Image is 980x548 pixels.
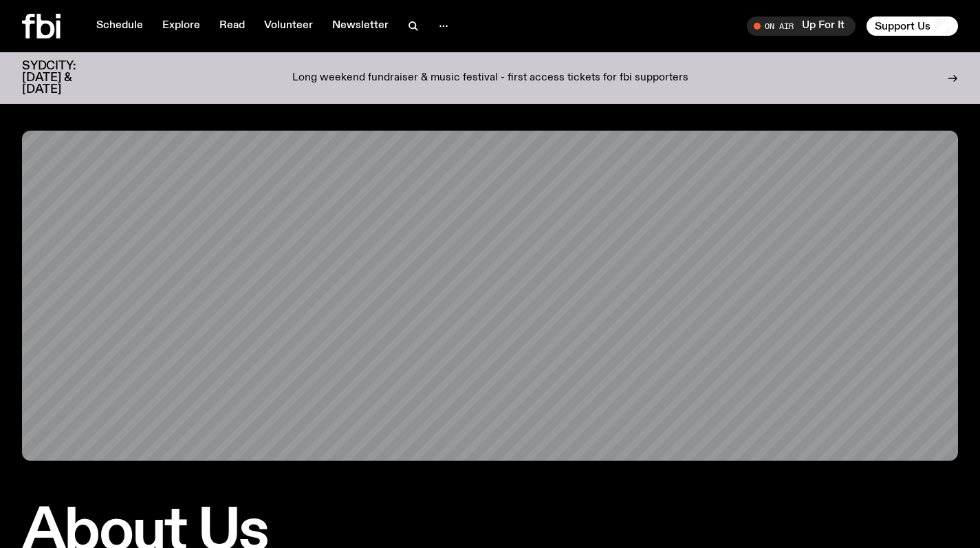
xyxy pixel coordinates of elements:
a: Explore [154,17,208,36]
button: On AirUp For It [747,17,856,36]
a: Volunteer [256,17,321,36]
p: Long weekend fundraiser & music festival - first access tickets for fbi supporters [292,72,688,85]
a: Schedule [88,17,151,36]
span: Support Us [875,20,930,32]
a: Newsletter [324,17,397,36]
h3: SYDCITY: [DATE] & [DATE] [22,61,110,96]
a: Read [211,17,253,36]
button: Support Us [867,17,958,36]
